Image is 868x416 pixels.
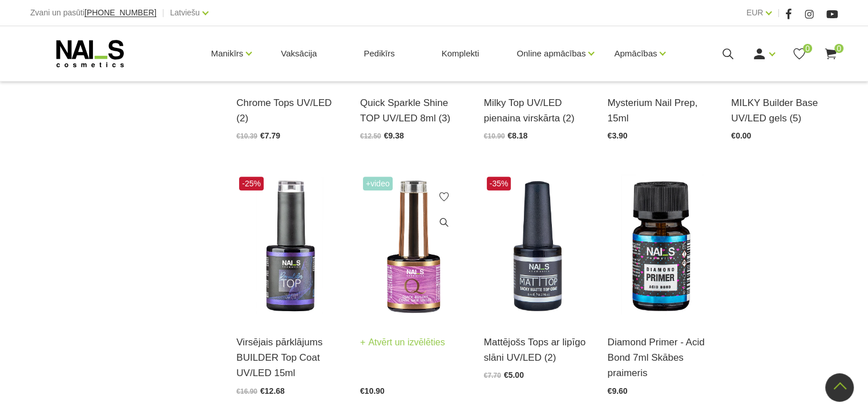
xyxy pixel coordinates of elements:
span: €7.79 [260,131,280,140]
span: €9.38 [384,131,404,140]
a: [PHONE_NUMBER] [84,9,156,17]
span: €10.90 [360,386,385,395]
a: Apmācības [614,31,657,76]
span: €8.18 [507,131,527,140]
span: €9.60 [607,386,627,395]
img: Builder Top virsējais pārklājums bez lipīgā slāņa gellakas/gela pārklājuma izlīdzināšanai un nost... [236,174,343,320]
span: +Video [363,177,393,190]
a: 0 [823,47,838,61]
span: €10.39 [236,132,257,140]
img: Skābes praimeris nagiem.Šis līdzeklis tiek izmantots salīdzinoši retos gadījumos.Attauko naga plā... [607,174,714,320]
span: €10.90 [484,132,505,140]
span: €12.68 [260,386,285,395]
span: 0 [834,44,843,53]
a: 0 [792,47,806,61]
a: Diamond Primer - Acid Bond 7ml Skābes praimeris [607,335,714,381]
a: EUR [746,6,764,19]
a: Mysterium Nail Prep, 15ml [607,95,714,126]
a: Atvērt un izvēlēties [360,335,445,350]
a: Online apmācības [516,31,586,76]
span: -25% [239,177,264,190]
span: €12.50 [360,132,381,140]
a: Chrome Tops UV/LED (2) [236,95,343,126]
a: Mattējošs Tops ar lipīgo slāni UV/LED (2) [484,335,591,365]
span: €0.00 [731,131,751,140]
img: Matējošs virsējais pārklājums ar lipīgo slāni.Piešķir ilgnoturīgu matētu efektu un saglabā to pat... [484,174,591,320]
span: €7.70 [484,372,501,380]
span: €16.90 [236,388,257,395]
span: €3.90 [607,131,627,140]
img: Šī brīža iemīlētākais produkts, kas nepieviļ nevienu meistaru.Perfektas noturības kamuflāžas bāze... [360,174,467,320]
span: | [777,6,780,20]
span: €5.00 [504,370,524,380]
span: -35% [487,177,511,190]
a: Manikīrs [211,31,244,76]
a: Quick Sparkle Shine TOP UV/LED 8ml (3) [360,95,467,126]
span: 0 [803,44,812,53]
a: Komplekti [433,26,488,81]
a: Vaksācija [272,26,326,81]
a: Pedikīrs [354,26,403,81]
a: MILKY Builder Base UV/LED gels (5) [731,95,838,126]
a: Latviešu [170,6,200,19]
span: | [162,6,164,20]
a: Milky Top UV/LED pienaina virskārta (2) [484,95,591,126]
div: Zvani un pasūti [30,6,156,20]
a: Virsējais pārklājums BUILDER Top Coat UV/LED 15ml [236,335,343,381]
